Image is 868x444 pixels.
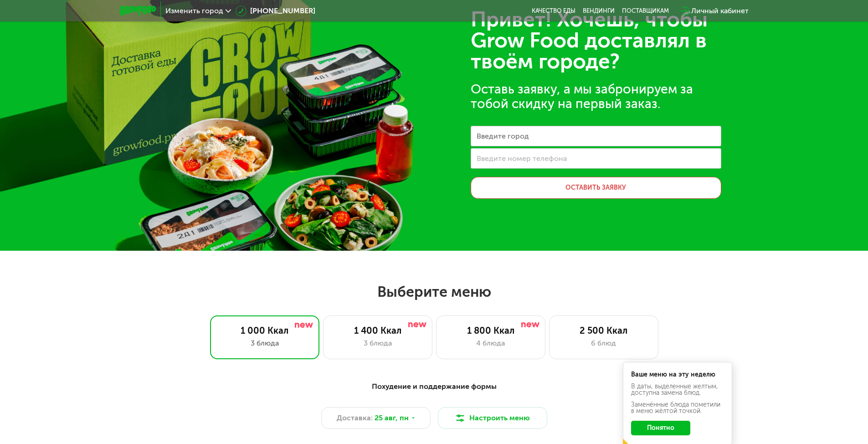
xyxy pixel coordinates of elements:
div: 3 блюда [220,338,310,349]
label: Введите номер телефона [477,156,567,161]
div: поставщикам [622,7,669,15]
a: [PHONE_NUMBER] [236,5,315,16]
div: 1 000 Ккал [220,325,310,336]
span: Доставка: [337,413,373,423]
div: Ваше меню на эту неделю [631,372,724,378]
div: 4 блюда [446,338,536,349]
div: 1 400 Ккал [333,325,423,336]
div: В даты, выделенные желтым, доступна замена блюд. [631,383,724,396]
div: 3 блюда [333,338,423,349]
label: Введите город [477,134,529,139]
a: Вендинги [583,7,615,15]
div: Личный кабинет [691,5,749,16]
div: Оставь заявку, а мы забронируем за тобой скидку на первый заказ. [471,82,721,111]
div: 1 800 Ккал [446,325,536,336]
a: Качество еды [532,7,575,15]
div: 6 блюд [559,338,649,349]
span: Изменить город [165,7,223,15]
div: Похудение и поддержание формы [164,381,704,392]
button: Понятно [631,421,690,435]
div: Заменённые блюда пометили в меню жёлтой точкой. [631,402,724,414]
div: Привет! Хочешь, чтобы Grow Food доставлял в твоём городе? [471,9,721,72]
h2: Выберите меню [29,283,839,301]
span: 25 авг, пн [375,413,409,423]
button: Оставить заявку [471,177,721,199]
div: 2 500 Ккал [559,325,649,336]
button: Настроить меню [438,407,547,429]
